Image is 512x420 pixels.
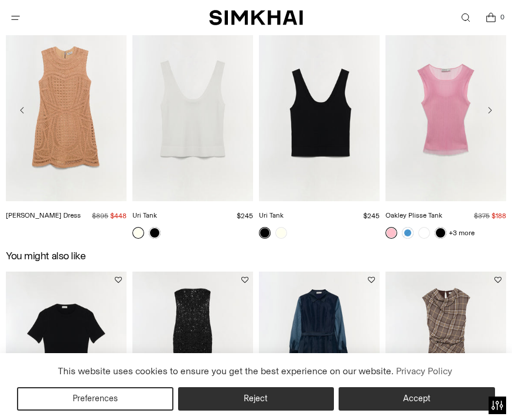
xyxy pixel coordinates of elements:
a: SIMKHAI [209,9,303,26]
button: Move to previous carousel slide [12,351,33,372]
span: This website uses cookies to ensure you get the best experience on our website. [58,365,394,377]
a: Open search modal [453,6,477,30]
iframe: Sign Up via Text for Offers [9,375,118,411]
span: 0 [497,12,507,22]
a: [PERSON_NAME] Dress [6,211,81,219]
button: Reject [178,387,334,411]
button: Accept [339,387,495,411]
button: Open menu modal [4,6,28,30]
a: Privacy Policy (opens in a new tab) [394,363,453,380]
button: Move to next carousel slide [479,351,500,372]
button: Move to next carousel slide [479,100,500,121]
a: Uri Tank [132,211,157,219]
a: Oakley Plisse Tank [385,211,442,219]
a: Uri Tank [259,211,284,219]
a: Open cart modal [479,6,503,30]
button: Move to previous carousel slide [12,100,33,121]
h2: You might also like [6,250,86,262]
